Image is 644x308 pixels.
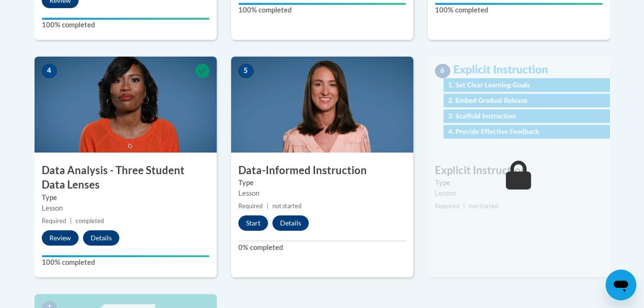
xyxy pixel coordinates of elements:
[435,5,603,15] label: 100% completed
[76,217,104,225] span: completed
[42,255,210,257] div: Your progress
[42,257,210,268] label: 100% completed
[606,270,636,300] iframe: Button to launch messaging window
[272,215,309,231] button: Details
[42,203,210,213] div: Lesson
[469,202,498,210] span: not started
[238,202,263,210] span: Required
[428,57,610,153] img: Course Image
[42,20,210,30] label: 100% completed
[463,202,465,210] span: |
[435,64,450,78] span: 6
[435,202,459,210] span: Required
[238,64,254,78] span: 5
[42,230,79,246] button: Review
[435,188,603,199] div: Lesson
[83,230,119,246] button: Details
[35,163,217,193] h3: Data Analysis - Three Student Data Lenses
[272,202,302,210] span: not started
[42,64,57,78] span: 4
[231,163,413,178] h3: Data-Informed Instruction
[435,178,603,188] label: Type
[238,5,406,15] label: 100% completed
[231,57,413,153] img: Course Image
[42,192,210,203] label: Type
[238,242,406,253] label: 0% completed
[267,202,269,210] span: |
[35,57,217,153] img: Course Image
[435,3,603,5] div: Your progress
[238,178,406,188] label: Type
[428,163,610,178] h3: Explicit Instruction
[238,188,406,199] div: Lesson
[238,215,268,231] button: Start
[238,3,406,5] div: Your progress
[42,217,66,225] span: Required
[42,18,210,20] div: Your progress
[70,217,72,225] span: |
